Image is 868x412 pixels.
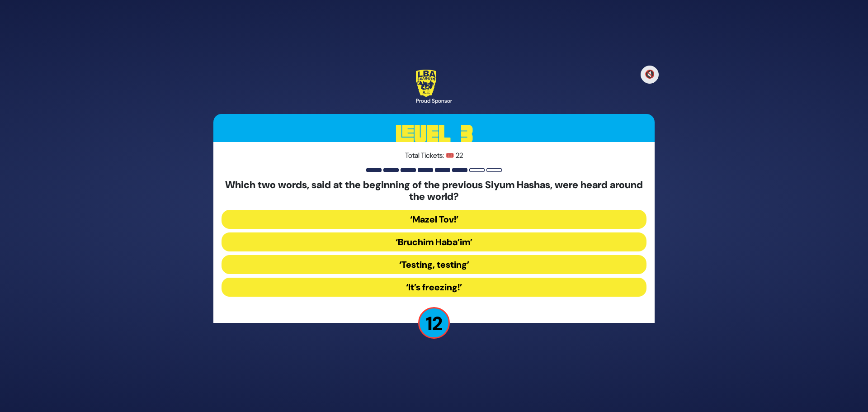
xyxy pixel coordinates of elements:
[222,278,646,297] button: ‘It’s freezing!’
[222,210,646,229] button: ‘Mazel Tov!’
[222,150,646,161] p: Total Tickets: 🎟️ 22
[416,70,436,97] img: LBA
[418,307,450,339] p: 12
[416,97,452,105] div: Proud Sponsor
[213,114,655,155] h3: Level 3
[222,179,646,203] h5: Which two words, said at the beginning of the previous Siyum Hashas, were heard around the world?
[641,66,659,84] button: 🔇
[222,255,646,274] button: ‘Testing, testing’
[222,232,646,251] button: ‘Bruchim Haba’im’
